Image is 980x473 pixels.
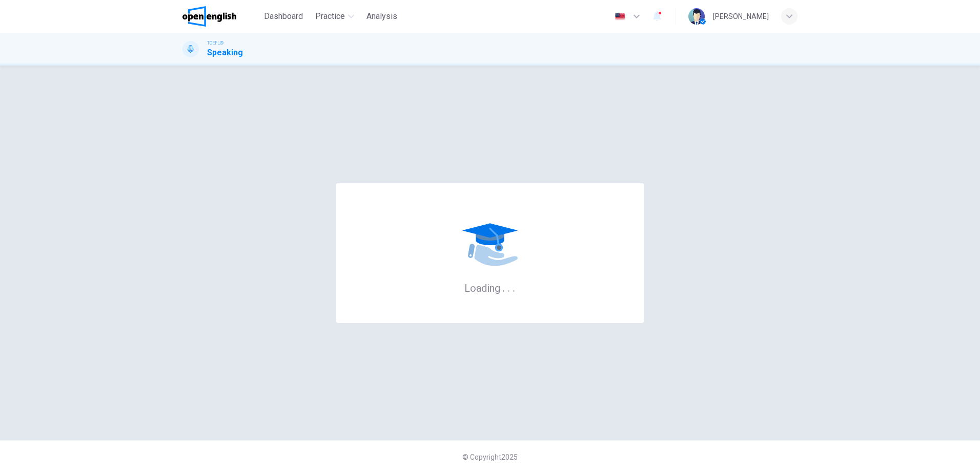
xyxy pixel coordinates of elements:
h6: Loading [464,281,516,294]
h1: Speaking [207,47,243,59]
h6: . [512,278,516,295]
span: Dashboard [264,10,303,23]
button: Dashboard [260,7,307,26]
img: en [614,13,626,20]
span: Analysis [366,10,397,23]
button: Practice [311,7,358,26]
h6: . [502,278,505,295]
h6: . [507,278,511,295]
span: Practice [315,10,345,23]
button: Analysis [362,7,401,26]
span: TOEFL® [207,39,223,47]
span: © Copyright 2025 [462,453,518,461]
img: Profile picture [688,8,705,25]
img: OpenEnglish logo [182,6,236,27]
a: OpenEnglish logo [182,6,260,27]
div: [PERSON_NAME] [713,10,769,23]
